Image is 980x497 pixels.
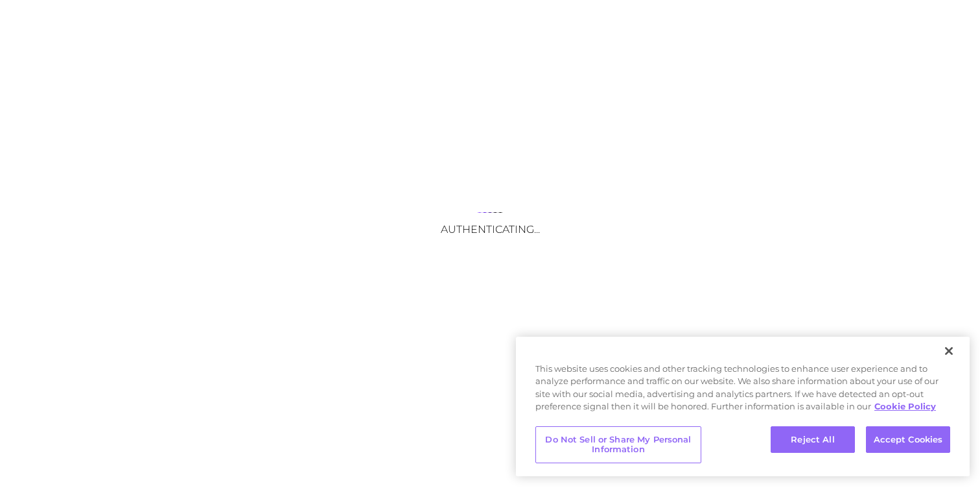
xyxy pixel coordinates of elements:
[535,426,701,463] button: Do Not Sell or Share My Personal Information, Opens the preference center dialog
[516,363,970,420] div: This website uses cookies and other tracking technologies to enhance user experience and to analy...
[771,426,855,454] button: Reject All
[866,426,950,454] button: Accept Cookies
[516,337,970,476] div: Privacy
[360,223,620,236] h3: Authenticating...
[874,401,936,411] a: More information about your privacy, opens in a new tab
[935,337,963,365] button: Close
[516,337,970,476] div: Cookie banner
